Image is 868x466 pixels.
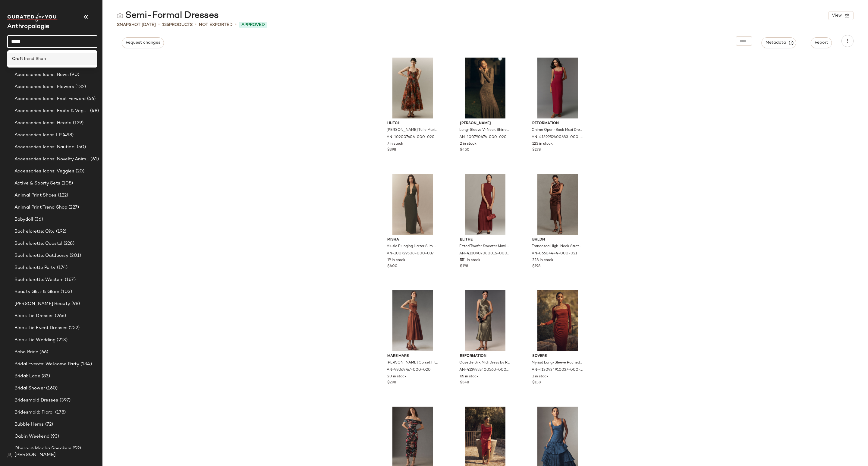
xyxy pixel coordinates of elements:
span: $400 [387,264,398,269]
span: BHLDN [532,237,583,243]
span: $138 [532,380,541,386]
span: Metadata [765,40,793,46]
span: Accessories Icons: Novelty Animal [14,156,89,163]
span: Accessories Icons: Veggies [14,168,74,175]
button: View [828,11,854,20]
span: 228 in stock [532,258,553,263]
img: cfy_white_logo.C9jOOHJF.svg [7,14,58,22]
button: Request changes [122,37,164,48]
span: Accessories Icons: Bows [14,71,69,78]
span: (103) [59,288,72,295]
span: (52) [71,445,81,452]
span: 7 in stock [387,141,403,147]
span: 123 in stock [532,141,553,147]
span: Bridesmaid Dresses [14,397,58,404]
span: (132) [74,83,86,90]
span: Accessories Icons: Hearts [14,120,72,127]
span: AN-100790476-000-020 [459,135,507,140]
span: Francesca High-Neck Stretch Satin Midi Dress by BHLDN in Brown, Women's, Size: 2XL, Polyester/Ela... [532,244,583,249]
span: (266) [54,313,66,320]
span: AN-86604444-000-021 [532,251,577,257]
span: Bachelorette: Coastal [14,240,62,247]
span: Fitted Twofer Sweater Maxi Dress by BLITHE in Red, Women's, Size: XS, Polyester/Nylon/Wool at Ant... [459,244,510,249]
span: Current Company Name [7,24,49,30]
div: Products [162,22,193,28]
span: $348 [460,380,469,386]
span: Accessories Icons: Fruits & Veggies [14,108,89,115]
span: Accessories Icons LP [14,132,61,139]
span: Myriad Long-Sleeve Ruched Midi Dress by SOVERE in Brown, Women's, Size: Medium, Nylon/Elastane at... [532,360,583,366]
img: 102007606_020_b [382,58,443,118]
span: AN-102007606-000-020 [387,135,435,140]
span: (108) [60,180,73,187]
span: Bridal Events: Welcome Party [14,361,79,368]
span: BLITHE [460,237,511,243]
div: Semi-Formal Dresses [117,10,219,22]
span: (20) [74,168,85,175]
span: 551 in stock [460,258,480,263]
span: Reformation [460,354,511,359]
span: 2 in stock [460,141,476,147]
span: AN-4139952400683-000-065 [532,135,583,140]
span: (227) [67,204,79,211]
span: Casette Silk Midi Dress by Reformation in Green, Women's, Size: 10 at Anthropologie [459,360,510,366]
span: Accessories Icons: Nautical [14,144,76,151]
span: Boho Bride [14,349,38,356]
img: 4139952400683_065_b [527,58,588,118]
span: (201) [68,252,81,259]
span: (122) [57,192,68,199]
span: Mare Mare [387,354,438,359]
span: Report [814,40,828,45]
span: AN-100729508-000-037 [387,251,434,257]
span: Reformation [532,121,583,126]
span: (213) [55,337,68,344]
span: (252) [68,325,80,332]
span: [PERSON_NAME] [460,121,511,126]
span: [PERSON_NAME] Tulle Maxi Dress by [PERSON_NAME] in Brown, Women's, Size: 2, Polyester at Anthropo... [387,128,438,133]
span: Babydoll [14,216,33,223]
span: AN-99069767-000-020 [387,367,431,373]
span: Chime Open-Back Maxi Dress by Reformation in Pink, Women's, Size: 10, Viscose at Anthropologie [532,128,583,133]
span: Animal Print Trend Shop [14,204,67,211]
span: (36) [33,216,43,223]
span: Cabin Weekend [14,433,49,440]
span: Animal Print Shoes [14,192,57,199]
span: Bachelorette: City [14,228,55,235]
span: $398 [387,147,396,153]
span: (129) [72,120,84,127]
span: Snapshot [DATE] [117,22,156,28]
span: Black Tie Event Dresses [14,325,68,332]
img: 86604444_021_b [527,174,588,235]
span: Bridal: Lace [14,373,40,380]
span: Bachelorette: Western [14,276,64,283]
span: $198 [460,264,468,269]
span: (498) [61,132,74,139]
b: Craft [12,56,23,62]
span: SOVERE [532,354,583,359]
img: svg%3e [117,13,123,19]
span: Long-Sleeve V-Neck Shirred Maxi Dress by [PERSON_NAME] in Brown, Women's, Size: XL, Polyester at ... [459,128,510,133]
img: 99069767_020_b [382,290,443,351]
span: (90) [69,71,79,78]
img: 100729508_037_b [382,174,443,235]
img: 100790476_020_b [455,58,516,118]
span: Bachelorette Party [14,264,56,271]
span: Accessories Icons: Fruit Forward [14,96,86,102]
span: Black Tie Dresses [14,313,54,320]
span: (192) [55,228,67,235]
img: 4130934910027_020_b [527,290,588,351]
span: • [158,21,160,28]
span: (167) [64,276,76,283]
span: (160) [45,385,58,392]
span: [PERSON_NAME] [14,452,56,459]
span: 20 in stock [387,374,407,379]
span: (397) [58,397,71,404]
span: Active & Sporty Sets [14,180,60,187]
span: $298 [387,380,396,386]
span: Cherry & Mocha Sneakers [14,445,71,452]
span: 19 in stock [387,258,405,263]
span: 135 [162,23,169,27]
span: AN-4130934910027-000-020 [532,367,583,373]
span: $450 [460,147,470,153]
span: Hutch [387,121,438,126]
